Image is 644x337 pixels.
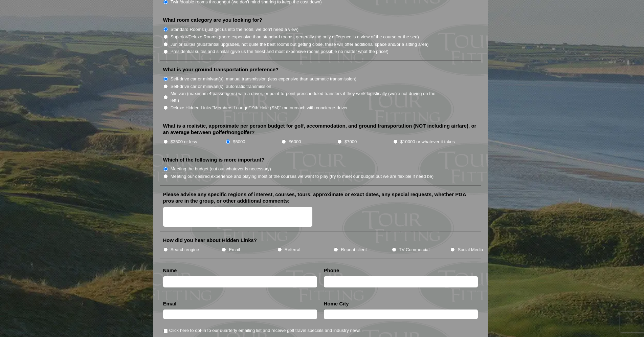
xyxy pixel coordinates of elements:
[171,76,356,82] label: Self-drive car or minivan(s), manual transmission (less expensive than automatic transmission)
[229,246,240,253] label: Email
[171,246,199,253] label: Search engine
[171,90,443,104] label: Minivan (maximum 4 passengers) with a driver, or point-to-point prescheduled transfers if they wo...
[163,267,177,274] label: Name
[171,166,271,172] label: Meeting the budget (cut out whatever is necessary)
[163,17,262,23] label: What room category are you looking for?
[285,246,301,253] label: Referral
[169,327,360,334] label: Click here to opt-in to our quarterly emailing list and receive golf travel specials and industry...
[233,138,245,145] label: $5000
[399,246,429,253] label: TV Commercial
[171,41,429,48] label: Junior suites (substantial upgrades, not quite the best rooms but getting close, these will offer...
[163,66,279,73] label: What is your ground transportation preference?
[163,237,257,244] label: How did you hear about Hidden Links?
[324,267,339,274] label: Phone
[163,191,478,204] label: Please advise any specific regions of interest, courses, tours, approximate or exact dates, any s...
[163,123,478,136] label: What is a realistic, approximate per person budget for golf, accommodation, and ground transporta...
[171,138,197,145] label: $3500 or less
[171,34,419,40] label: Superior/Deluxe Rooms (more expensive than standard rooms, generally the only difference is a vie...
[171,173,434,180] label: Meeting our desired experience and playing most of the courses we want to play (try to meet our b...
[171,105,348,111] label: Deluxe Hidden Links "Members Lounge/19th Hole (SM)" motorcoach with concierge-driver
[324,300,349,307] label: Home City
[171,48,388,55] label: Presidential suites and similar (give us the finest and most expensive rooms possible no matter w...
[289,138,301,145] label: $6000
[163,300,177,307] label: Email
[458,246,483,253] label: Social Media
[171,83,271,90] label: Self-drive car or minivan(s), automatic transmission
[163,156,265,163] label: Which of the following is more important?
[345,138,357,145] label: $7000
[171,26,299,33] label: Standard Rooms (just get us into the hotel, we don't need a view)
[400,138,455,145] label: $10000 or whatever it takes
[341,246,367,253] label: Repeat client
